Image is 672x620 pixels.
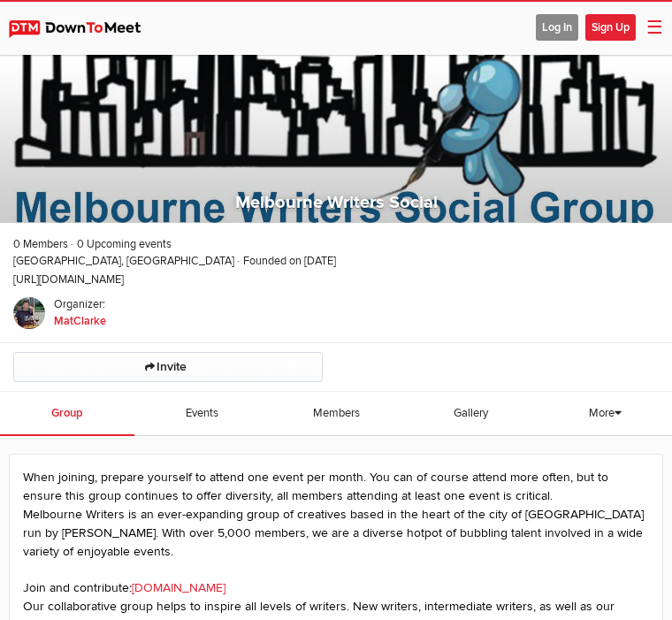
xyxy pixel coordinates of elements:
span: Group [51,406,83,420]
img: DownToMeet [9,20,159,38]
a: Events [134,392,269,436]
a: Gallery [403,392,538,436]
span: [URL][DOMAIN_NAME] [13,272,659,288]
span: [GEOGRAPHIC_DATA], [GEOGRAPHIC_DATA] [13,253,234,270]
span: Members [313,406,360,420]
b: Organizer: [54,297,105,311]
span: 0 Upcoming events [71,236,172,253]
img: MatClarke [13,297,45,329]
span: 0 Members [13,236,68,253]
p: When joining, prepare yourself to attend one event per month. You can of course attend more often... [23,468,649,561]
a: Organizer: MatClarke [54,314,106,328]
span: Events [186,406,218,420]
span: Log In [536,14,578,41]
span: Gallery [454,406,488,420]
span: ☰ [646,17,663,39]
a: [DOMAIN_NAME] [132,580,225,595]
a: Invite [13,352,323,382]
span: Sign Up [585,14,636,41]
a: Members [269,392,403,436]
a: Sign Up [585,19,636,34]
a: More [582,392,629,438]
span: MatClarke [54,314,106,328]
span: Founded on [DATE] [237,253,336,270]
a: Log In [536,19,578,34]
